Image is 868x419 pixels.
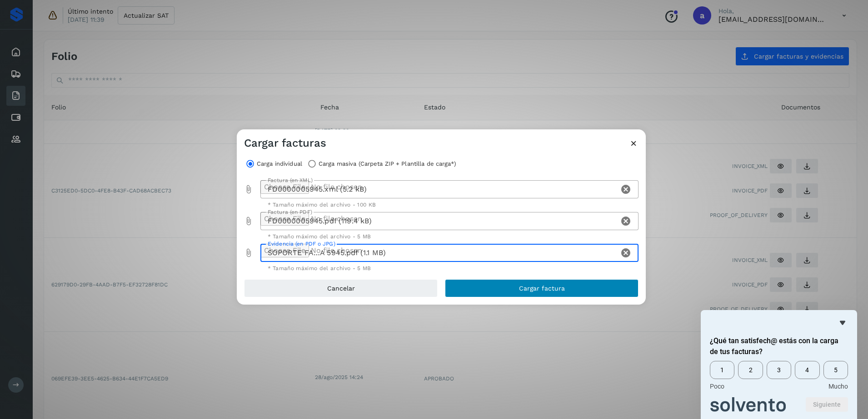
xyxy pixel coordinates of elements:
[767,361,791,379] span: 3
[319,158,456,170] label: Carga masiva (Carpeta ZIP + Plantilla de carga*)
[260,180,619,198] div: FD0000005945.xml (5.2 kB)
[519,285,565,291] span: Cargar factura
[837,317,848,328] button: Ocultar encuesta
[738,361,763,379] span: 2
[445,279,639,297] button: Cargar factura
[620,184,631,195] i: Clear Factura (en XML)
[710,383,724,390] span: Poco
[795,361,819,379] span: 4
[244,279,438,297] button: Cancelar
[806,397,848,412] button: Siguiente pregunta
[268,266,632,271] div: * Tamaño máximo del archivo - 5 MB
[268,202,632,207] div: * Tamaño máximo del archivo - 100 KB
[244,185,253,194] i: Factura (en XML) prepended action
[268,234,632,239] div: * Tamaño máximo del archivo - 5 MB
[244,137,326,150] h3: Cargar facturas
[828,383,848,390] span: Mucho
[710,317,848,412] div: ¿Qué tan satisfech@ estás con la carga de tus facturas? Select an option from 1 to 5, with 1 bein...
[620,216,631,227] i: Clear Factura (en PDF)
[710,361,734,379] span: 1
[710,335,848,357] h2: ¿Qué tan satisfech@ estás con la carga de tus facturas? Select an option from 1 to 5, with 1 bein...
[260,212,619,230] div: FD0000005945.pdf (119.4 kB)
[823,361,848,379] span: 5
[257,158,302,170] label: Carga individual
[244,248,253,257] i: Evidencia (en PDF o JPG) prepended action
[327,285,355,291] span: Cancelar
[260,244,619,262] div: SOPORTE FA…A 5945.pdf (1.1 MB)
[710,361,848,390] div: ¿Qué tan satisfech@ estás con la carga de tus facturas? Select an option from 1 to 5, with 1 bein...
[620,247,631,258] i: Clear Evidencia (en PDF o JPG)
[244,217,253,226] i: Factura (en PDF) prepended action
